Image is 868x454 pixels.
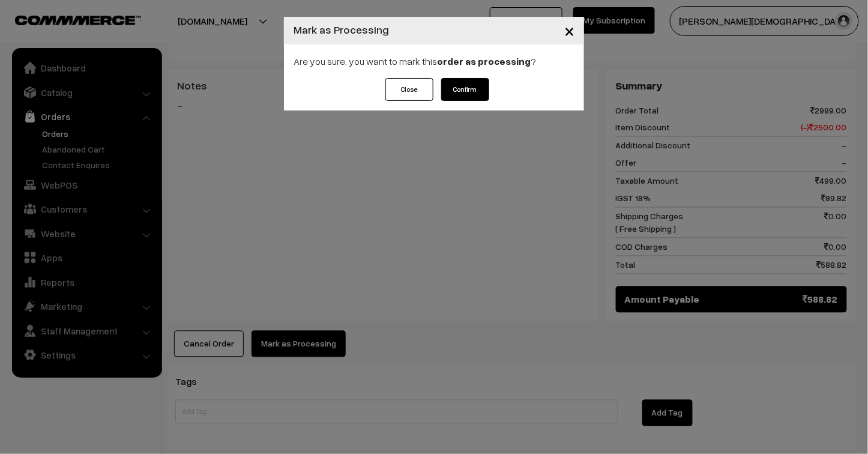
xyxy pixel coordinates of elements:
h4: Mark as Processing [294,22,389,38]
strong: order as processing [437,55,531,67]
div: Are you sure, you want to mark this ? [284,44,584,78]
span: × [564,19,574,41]
button: Close [555,12,584,49]
button: Confirm [441,78,489,101]
button: Close [385,78,433,101]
